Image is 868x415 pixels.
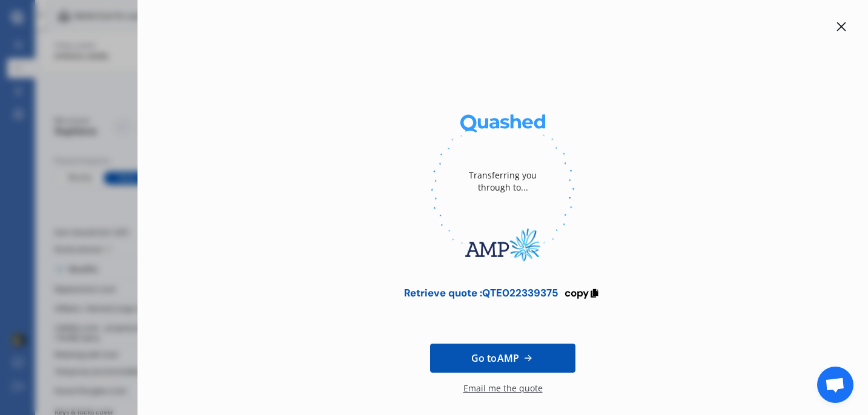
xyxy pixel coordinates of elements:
[565,286,589,299] span: copy
[454,145,551,218] div: Transferring you through to...
[404,287,558,299] div: Retrieve quote : QTE022339375
[431,218,575,272] img: AMP.webp
[463,382,543,407] div: Email me the quote
[817,367,853,403] a: Open chat
[430,344,575,373] a: Go toAMP
[471,351,519,365] span: Go to AMP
